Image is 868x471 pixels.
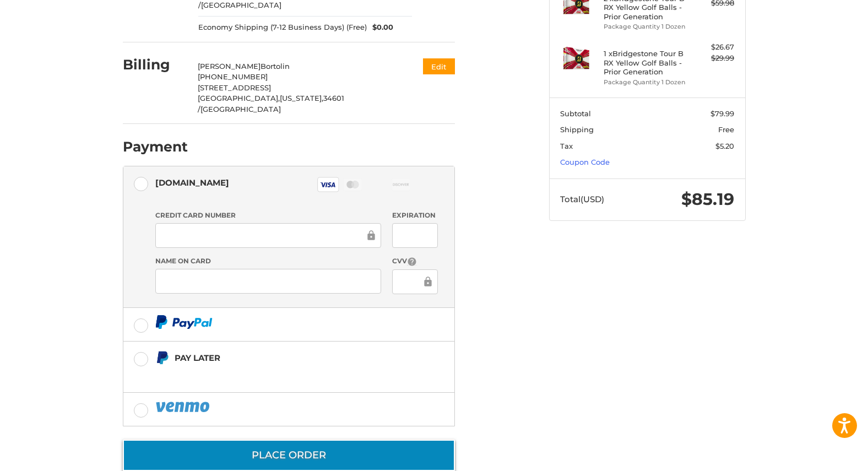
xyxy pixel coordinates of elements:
[367,22,393,33] span: $0.00
[261,62,290,71] span: Bortolin
[155,370,386,379] iframe: PayPal Message 1
[155,400,211,414] img: PayPal icon
[201,1,281,9] span: [GEOGRAPHIC_DATA]
[604,22,688,31] li: Package Quantity 1 Dozen
[200,105,281,113] span: [GEOGRAPHIC_DATA]
[198,94,280,102] span: [GEOGRAPHIC_DATA],
[155,351,169,365] img: Pay Later icon
[198,94,344,113] span: 34601 /
[560,142,573,150] span: Tax
[198,62,261,71] span: [PERSON_NAME]
[123,138,188,155] h2: Payment
[560,194,604,204] span: Total (USD)
[123,440,455,471] button: Place Order
[198,83,271,92] span: [STREET_ADDRESS]
[423,58,455,74] button: Edit
[715,142,734,150] span: $5.20
[198,72,268,81] span: [PHONE_NUMBER]
[155,315,213,329] img: PayPal icon
[123,56,187,73] h2: Billing
[392,256,438,267] label: CVV
[681,189,734,209] span: $85.19
[198,22,367,33] span: Economy Shipping (7-12 Business Days) (Free)
[560,125,594,134] span: Shipping
[604,49,688,76] h4: 1 x Bridgestone Tour B RX Yellow Golf Balls - Prior Generation
[560,158,610,166] a: Coupon Code
[604,78,688,87] li: Package Quantity 1 Dozen
[392,210,438,220] label: Expiration
[710,109,734,118] span: $79.99
[280,94,323,102] span: [US_STATE],
[155,256,381,266] label: Name on Card
[155,210,381,220] label: Credit Card Number
[691,42,734,53] div: $26.67
[560,109,591,118] span: Subtotal
[691,53,734,64] div: $29.99
[175,349,386,367] div: Pay Later
[155,174,229,192] div: [DOMAIN_NAME]
[718,125,734,134] span: Free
